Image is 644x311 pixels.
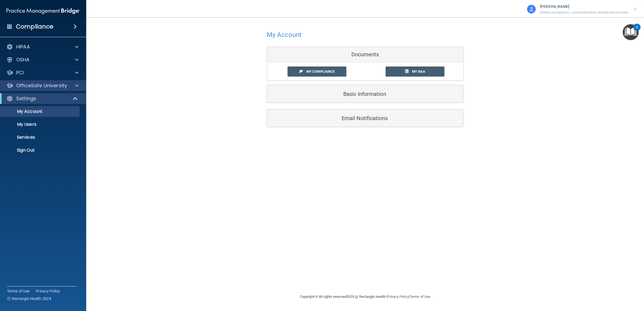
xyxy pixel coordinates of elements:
[4,135,77,140] p: Services
[6,57,78,63] a: OSHA
[306,69,335,74] span: My Compliance
[636,27,638,34] div: 2
[267,288,463,305] div: Copyright © All rights reserved 2025 @ Rectangle Health | |
[633,8,637,10] img: arrow-down.227dba2b.svg
[16,57,30,63] p: OSHA
[271,91,443,97] h5: Basic Information
[6,6,80,16] img: PMB logo
[16,95,36,102] p: Settings
[540,3,628,10] p: [PERSON_NAME]
[271,115,443,121] h5: Email Notifications
[6,95,78,102] a: Settings
[7,296,51,301] span: Ⓒ Rectangle Health 2024
[271,88,459,100] a: Basic Information
[410,295,430,299] a: Terms of Use
[16,69,24,76] p: PCI
[540,10,628,15] p: [PERSON_NAME][EMAIL_ADDRESS][PERSON_NAME][DOMAIN_NAME]
[6,82,78,89] a: OfficeSafe University
[4,148,77,153] p: Sign Out
[36,288,60,294] a: Privacy Policy
[4,122,77,127] p: My Users
[267,47,463,62] div: Documents
[271,112,459,124] a: Email Notifications
[4,109,77,114] p: My Account
[16,23,53,30] h4: Compliance
[623,24,639,40] button: Open Resource Center, 2 new notifications
[6,69,78,76] a: PCI
[527,5,536,13] img: avatar.17b06cb7.svg
[7,288,29,294] a: Terms of Use
[412,69,425,74] span: My BAA
[267,31,302,38] h4: My Account
[387,295,408,299] a: Privacy Policy
[16,44,30,50] p: HIPAA
[16,82,67,89] p: OfficeSafe University
[551,273,638,295] iframe: Drift Widget Chat Controller
[6,44,78,50] a: HIPAA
